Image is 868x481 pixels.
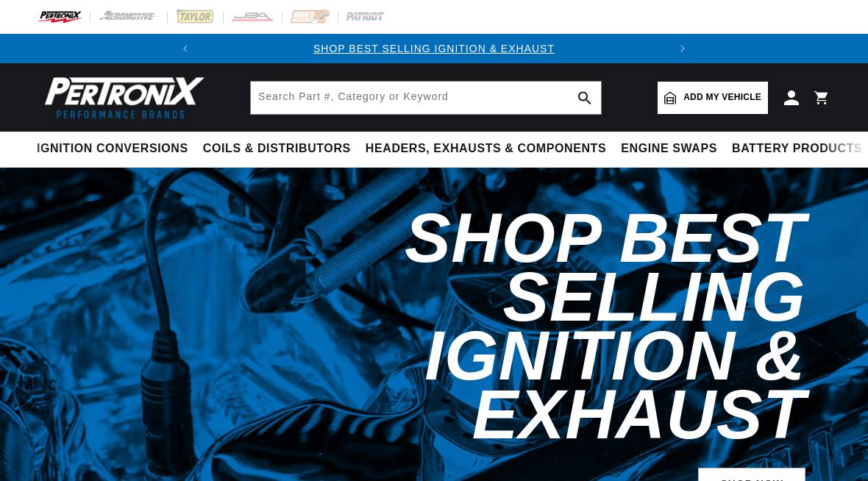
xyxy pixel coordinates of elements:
span: Headers, Exhausts & Components [366,141,606,157]
div: 1 of 2 [200,40,668,57]
span: Coils & Distributors [203,141,351,157]
button: Translation missing: en.sections.announcements.next_announcement [668,34,697,63]
summary: Headers, Exhausts & Components [358,132,613,166]
summary: Engine Swaps [613,132,725,166]
a: SHOP BEST SELLING IGNITION & EXHAUST [313,43,555,54]
button: search button [569,82,601,114]
span: Add my vehicle [683,90,761,104]
div: Announcement [200,40,668,57]
summary: Coils & Distributors [196,132,358,166]
a: Add my vehicle [658,82,768,114]
input: Search Part #, Category or Keyword [251,82,601,114]
h2: Shop Best Selling Ignition & Exhaust [177,209,805,444]
span: Battery Products [732,141,862,157]
span: Ignition Conversions [37,141,188,157]
summary: Ignition Conversions [37,132,196,166]
img: Pertronix [37,72,206,123]
span: Engine Swaps [621,141,717,157]
button: Translation missing: en.sections.announcements.previous_announcement [171,34,200,63]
